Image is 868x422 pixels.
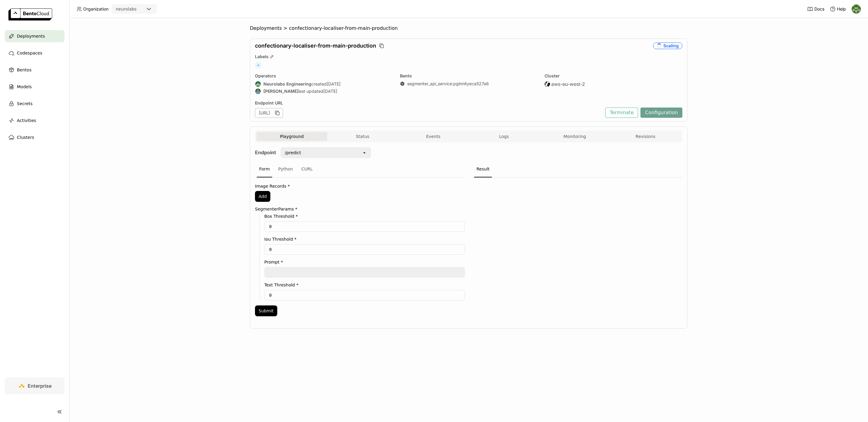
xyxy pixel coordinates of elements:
button: Revisions [610,132,681,141]
label: Prompt * [264,260,465,264]
label: Text Threshold * [264,283,465,287]
a: Codespaces [5,47,64,59]
span: Help [837,6,846,12]
div: /predict [285,150,301,156]
label: SegmenterParams * [255,207,465,211]
label: Image Records * [255,184,465,189]
span: > [282,25,289,31]
div: neurolabs [116,6,137,12]
span: Logs [499,134,509,139]
img: logo [8,8,52,20]
div: Form [257,161,272,177]
a: Bentos [5,64,64,76]
a: Deployments [5,30,64,42]
button: Terminate [605,108,638,118]
div: Scaling [653,42,682,49]
span: confectionary-localiser-from-main-production [289,25,398,31]
a: Clusters [5,131,64,143]
span: Codespaces [17,49,42,57]
div: Operators [255,73,393,79]
a: Enterprise [5,377,64,394]
div: created [255,81,393,87]
span: [DATE] [323,89,337,94]
img: Neurolabs Engineering [255,81,261,87]
label: Box Threshold * [264,214,465,219]
span: [DATE] [327,81,341,87]
span: Docs [814,6,824,12]
nav: Breadcrumbs navigation [250,25,687,31]
span: Deployments [17,33,45,40]
strong: Endpoint [255,149,276,155]
div: Python [276,161,295,177]
span: Organization [83,6,108,12]
button: Submit [255,305,277,316]
input: Selected /predict. [302,150,302,156]
div: Result [474,161,492,177]
button: Monitoring [539,132,610,141]
div: CURL [299,161,315,177]
span: + [255,62,262,68]
div: [URL] [255,108,283,118]
span: Enterprise [28,383,52,389]
a: Docs [807,6,824,12]
strong: [PERSON_NAME] [263,89,298,94]
img: Toby Thomas [852,5,861,14]
div: Help [830,6,846,12]
span: Clusters [17,134,34,141]
span: aws-eu-west-2 [551,81,585,87]
svg: open [362,150,367,155]
input: Selected neurolabs. [137,6,138,12]
button: Add [255,191,270,202]
div: Endpoint URL [255,100,602,106]
a: Models [5,81,64,93]
button: Playground [256,132,327,141]
img: Flaviu Sămărghițan [255,89,261,94]
div: Cluster [545,73,682,79]
span: Deployments [250,25,282,31]
span: Secrets [17,100,33,107]
div: Labels [255,54,682,59]
i: loading [656,43,662,48]
div: last updated [255,88,393,94]
span: confectionary-localiser-from-main-production [255,42,376,49]
a: segmenter_api_service:pglnnityeca527a6 [407,81,489,86]
span: Bentos [17,66,31,73]
button: Events [398,132,469,141]
a: Activities [5,114,64,127]
button: Configuration [640,108,682,118]
a: Secrets [5,98,64,110]
div: Bento [400,73,538,79]
label: Iou Threshold * [264,237,465,242]
strong: Neurolabs Engineering [263,81,311,87]
button: Status [327,132,398,141]
span: Models [17,83,32,90]
span: Activities [17,117,36,124]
